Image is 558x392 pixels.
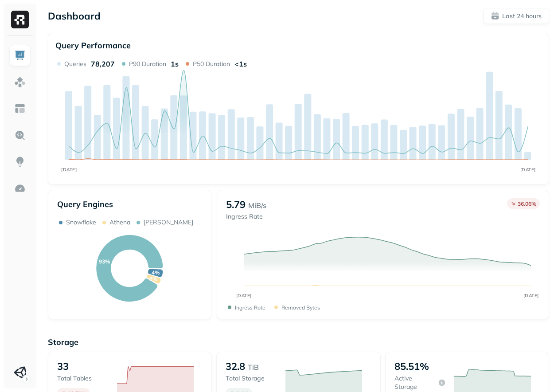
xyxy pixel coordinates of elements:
[144,218,193,227] p: [PERSON_NAME]
[502,12,542,20] p: Last 24 hours
[226,360,245,372] p: 32.8
[171,59,179,68] p: 1s
[14,366,26,379] img: Unity
[394,374,436,391] p: Active storage
[248,362,259,372] p: TiB
[99,258,110,265] text: 93%
[520,167,536,172] tspan: [DATE]
[14,183,26,194] img: Optimization
[152,269,160,276] text: 4%
[394,360,429,372] p: 85.51%
[57,360,69,372] p: 33
[236,293,252,298] tspan: [DATE]
[14,103,26,114] img: Asset Explorer
[235,304,265,311] p: Ingress Rate
[129,60,166,68] p: P90 Duration
[61,167,77,172] tspan: [DATE]
[48,337,549,347] p: Storage
[226,198,246,211] p: 5.79
[523,293,539,298] tspan: [DATE]
[48,10,101,22] p: Dashboard
[57,199,202,209] p: Query Engines
[64,60,86,68] p: Queries
[248,200,266,211] p: MiB/s
[91,59,115,68] p: 78,207
[193,60,230,68] p: P50 Duration
[57,374,108,383] p: Total tables
[483,8,549,24] button: Last 24 hours
[14,129,26,141] img: Query Explorer
[281,304,320,311] p: Removed bytes
[14,156,26,168] img: Insights
[14,76,26,88] img: Assets
[14,50,26,61] img: Dashboard
[518,200,536,207] p: 36.06 %
[149,275,157,282] text: 3%
[234,59,247,68] p: <1s
[55,40,131,51] p: Query Performance
[109,218,130,227] p: Athena
[226,374,277,383] p: Total storage
[66,218,96,227] p: Snowflake
[11,11,29,28] img: Ryft
[226,212,266,221] p: Ingress Rate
